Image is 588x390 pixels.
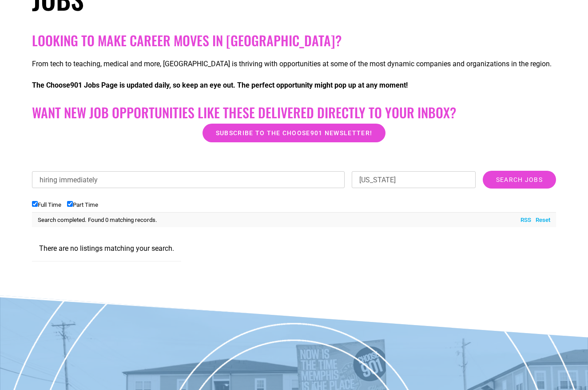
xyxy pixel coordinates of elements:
span: Subscribe to the Choose901 newsletter! [216,130,372,136]
p: From tech to teaching, medical and more, [GEOGRAPHIC_DATA] is thriving with opportunities at some... [32,59,556,69]
label: Part Time [67,201,98,208]
input: Keywords [32,171,345,188]
h2: Looking to make career moves in [GEOGRAPHIC_DATA]? [32,32,556,48]
a: Subscribe to the Choose901 newsletter! [203,124,385,142]
strong: The Choose901 Jobs Page is updated daily, so keep an eye out. The perfect opportunity might pop u... [32,81,408,89]
span: Search completed. Found 0 matching records. [38,217,157,223]
a: RSS [516,216,531,225]
input: Location [352,171,476,188]
input: Part Time [67,201,73,207]
input: Search Jobs [483,171,556,189]
input: Full Time [32,201,38,207]
h2: Want New Job Opportunities like these Delivered Directly to your Inbox? [32,105,556,121]
li: There are no listings matching your search. [32,236,181,261]
a: Reset [531,216,550,225]
label: Full Time [32,201,61,208]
